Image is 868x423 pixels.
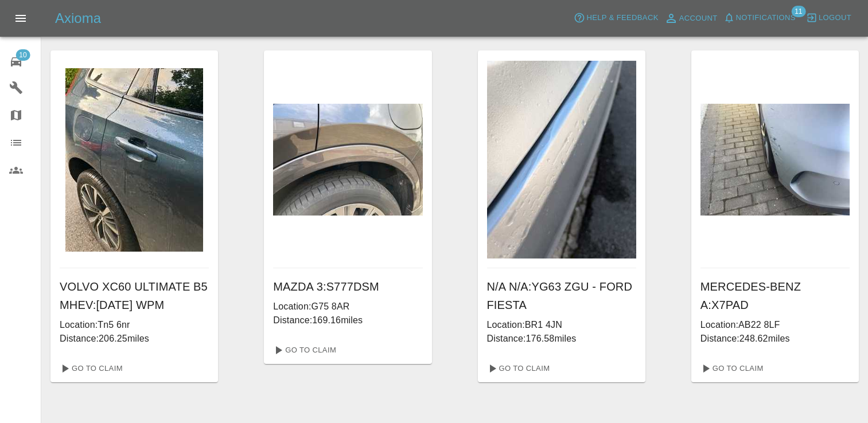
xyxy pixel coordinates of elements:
[273,300,422,314] p: Location: G75 8AR
[60,332,209,346] p: Distance: 206.25 miles
[803,9,854,27] button: Logout
[487,318,636,332] p: Location: BR1 4JN
[15,49,30,61] span: 10
[679,12,718,25] span: Account
[661,9,721,28] a: Account
[700,277,850,314] h6: MERCEDES-BENZ A : X7PAD
[482,359,553,378] a: Go To Claim
[273,314,422,327] p: Distance: 169.16 miles
[696,359,766,378] a: Go To Claim
[586,11,658,25] span: Help & Feedback
[7,5,34,32] button: Open drawer
[700,332,850,346] p: Distance: 248.62 miles
[721,9,799,27] button: Notifications
[60,318,209,332] p: Location: Tn5 6nr
[571,9,661,27] button: Help & Feedback
[487,332,636,346] p: Distance: 176.58 miles
[700,318,850,332] p: Location: AB22 8LF
[60,277,209,314] h6: VOLVO XC60 ULTIMATE B5 MHEV : [DATE] WPM
[55,9,101,28] h5: Axioma
[55,359,126,378] a: Go To Claim
[791,6,805,17] span: 11
[273,277,422,296] h6: MAZDA 3 : S777DSM
[487,277,636,314] h6: N/A N/A : YG63 ZGU - FORD FIESTA
[268,341,339,359] a: Go To Claim
[819,11,851,25] span: Logout
[736,11,796,25] span: Notifications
